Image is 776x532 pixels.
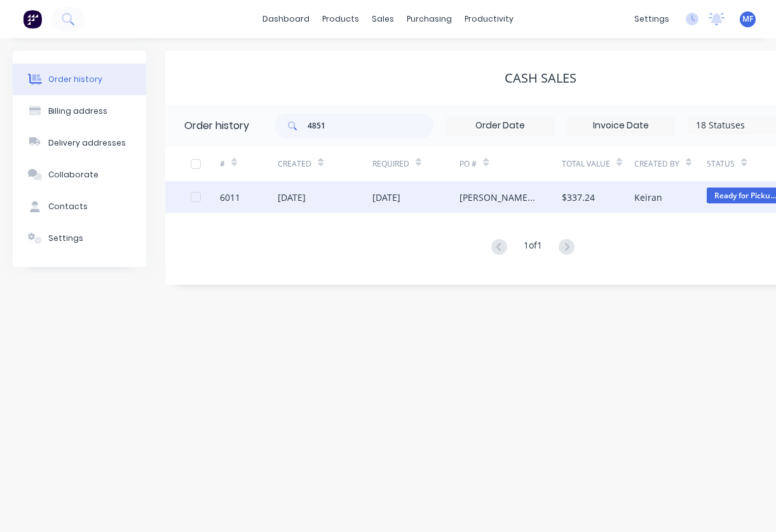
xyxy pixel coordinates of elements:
[562,191,595,204] div: $337.24
[365,10,400,29] div: sales
[220,158,225,170] div: #
[459,158,477,170] div: PO #
[13,95,146,127] button: Billing address
[316,10,365,29] div: products
[48,201,88,212] div: Contacts
[372,158,409,170] div: Required
[13,222,146,254] button: Settings
[308,113,433,139] input: Search...
[23,10,42,29] img: Factory
[742,13,753,25] span: MF
[48,74,102,85] div: Order history
[48,233,83,244] div: Settings
[13,191,146,222] button: Contacts
[634,158,679,170] div: Created By
[400,10,458,29] div: purchasing
[184,118,249,133] div: Order history
[13,64,146,95] button: Order history
[48,169,99,181] div: Collaborate
[459,191,536,204] div: [PERSON_NAME] Constructions
[13,159,146,191] button: Collaborate
[562,146,634,181] div: Total Value
[278,146,372,181] div: Created
[524,238,542,257] div: 1 of 1
[372,191,400,204] div: [DATE]
[562,158,610,170] div: Total Value
[13,127,146,159] button: Delivery addresses
[48,106,107,117] div: Billing address
[372,146,459,181] div: Required
[568,116,674,135] input: Invoice Date
[505,71,576,86] div: Cash Sales
[220,191,240,204] div: 6011
[256,10,316,29] a: dashboard
[48,137,126,149] div: Delivery addresses
[220,146,278,181] div: #
[459,146,561,181] div: PO #
[628,10,676,29] div: settings
[278,191,306,204] div: [DATE]
[278,158,311,170] div: Created
[634,191,662,204] div: Keiran
[447,116,554,135] input: Order Date
[707,158,735,170] div: Status
[458,10,520,29] div: productivity
[634,146,707,181] div: Created By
